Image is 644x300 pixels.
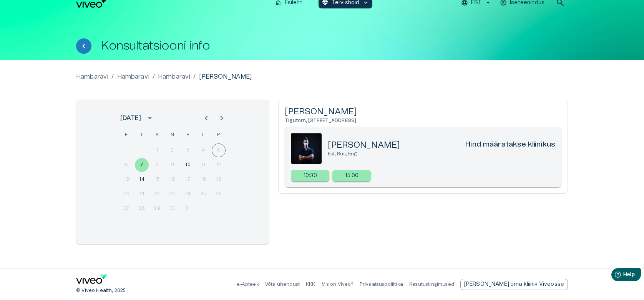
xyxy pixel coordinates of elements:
[214,110,229,126] button: Next month
[465,140,555,151] h6: Hind määratakse kliinikus
[117,72,149,81] a: Hambaravi
[135,173,149,186] button: 14
[584,265,644,287] iframe: Help widget launcher
[76,38,91,54] button: Tagasi
[76,72,108,81] a: Hambaravi
[285,106,561,117] h5: [PERSON_NAME]
[332,170,371,181] div: 15:00
[153,72,155,81] p: /
[76,287,126,294] p: © Viveo Health, 2025
[322,281,354,288] p: Mis on Viveo?
[135,127,149,143] span: teisipäev
[135,158,149,172] button: 7
[265,281,300,288] p: Võta ühendust
[306,282,315,287] a: KKK
[304,172,317,180] p: 10:30
[291,133,322,164] img: 80.png
[193,72,196,81] p: /
[120,127,133,143] span: esmaspäev
[181,158,195,172] button: 10
[328,140,400,151] h5: [PERSON_NAME]
[328,151,555,157] p: Est, Rus, Eng
[332,170,371,181] a: Select new timeslot for rescheduling
[360,282,403,287] a: Privaatsuspoliitika
[460,279,568,290] a: Send email to partnership request to viveo
[158,72,190,81] a: Hambaravi
[291,170,329,181] a: Select new timeslot for rescheduling
[291,170,329,181] div: 10:30
[76,274,107,287] a: Navigate to home page
[111,72,114,81] p: /
[460,279,568,290] div: [PERSON_NAME] oma kliinik Viveosse
[212,127,226,143] span: pühapäev
[199,72,252,81] p: [PERSON_NAME]
[150,127,164,143] span: kolmapäev
[196,127,210,143] span: laupäev
[285,117,561,124] h6: Tigutorn, [STREET_ADDRESS]
[101,39,210,53] h1: Konsultatsiooni info
[120,114,141,123] div: [DATE]
[464,280,564,288] p: [PERSON_NAME] oma kliinik Viveosse
[345,172,359,180] p: 15:00
[166,127,179,143] span: neljapäev
[409,282,454,287] a: Kasutustingimused
[143,112,156,125] button: calendar view is open, switch to year view
[237,282,259,287] a: e-Apteek
[181,127,195,143] span: reede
